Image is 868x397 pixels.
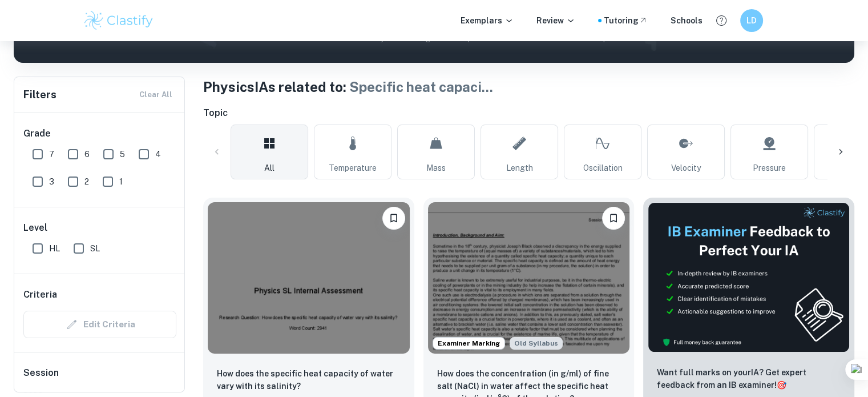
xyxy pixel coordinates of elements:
span: 🎯 [777,380,786,390]
h6: Topic [203,106,854,120]
button: Help and Feedback [712,11,731,30]
span: 4 [155,148,161,161]
h6: Criteria [23,288,57,302]
span: Velocity [671,162,701,174]
h1: Physics IAs related to: [203,77,854,97]
a: Schools [671,14,703,27]
p: Exemplars [461,14,514,27]
span: All [264,162,274,174]
h6: Filters [23,87,56,103]
p: How does the specific heat capacity of water vary with its salinity? [217,367,401,392]
div: Criteria filters are unavailable when searching by topic [23,311,176,338]
p: Review [536,14,575,27]
button: Bookmark [602,207,625,230]
h6: Level [23,221,176,235]
img: Clastify logo [83,9,155,32]
span: 6 [84,148,90,161]
h6: Session [23,366,176,389]
span: Pressure [753,162,786,174]
span: HL [49,242,60,255]
a: Tutoring [604,14,648,27]
span: 1 [119,175,123,188]
img: Physics IA example thumbnail: How does the specific heat capacity of w [208,202,410,354]
p: Want full marks on your IA ? Get expert feedback from an IB examiner! [657,366,841,391]
span: Old Syllabus [510,337,563,350]
img: Physics IA example thumbnail: How does the concentration (in g/ml) of [428,202,630,354]
button: Bookmark [382,207,405,230]
span: SL [90,242,100,255]
h6: Grade [23,127,176,141]
span: Mass [426,162,446,174]
span: Temperature [329,162,377,174]
span: Specific heat capaci ... [349,79,493,95]
span: 3 [49,175,54,188]
span: 2 [84,175,89,188]
button: LD [740,9,763,32]
span: 5 [120,148,125,161]
span: 7 [49,148,54,161]
img: Thumbnail [648,202,850,352]
span: Oscillation [583,162,623,174]
span: Length [506,162,533,174]
h6: LD [745,14,758,27]
span: Examiner Marking [433,338,504,348]
div: Starting from the May 2025 session, the Physics IA requirements have changed. It's OK to refer to... [510,337,563,350]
